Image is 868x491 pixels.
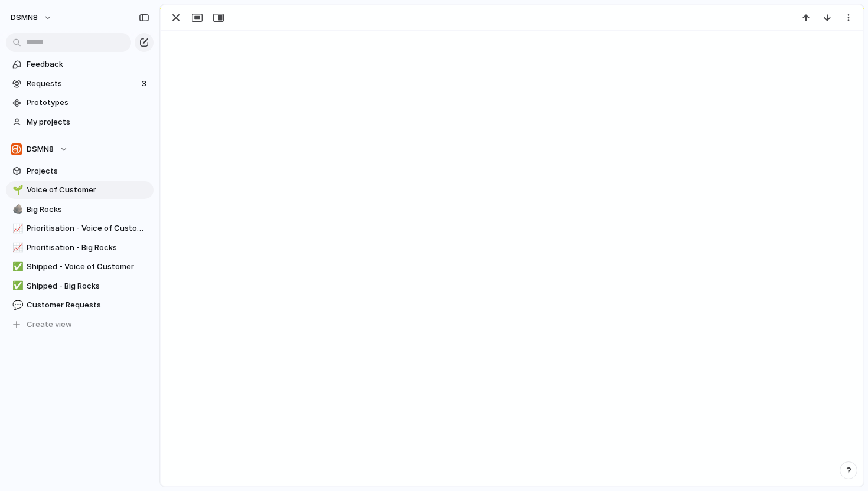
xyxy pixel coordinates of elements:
span: DSMN8 [27,143,54,155]
button: DSMN8 [5,8,58,27]
span: Prioritisation - Voice of Customer [27,222,149,234]
div: 🌱 [12,184,21,197]
a: 📈Prioritisation - Voice of Customer [6,220,154,237]
a: ✅Shipped - Big Rocks [6,277,154,295]
span: Voice of Customer [27,184,149,196]
span: DSMN8 [11,12,38,24]
button: 📈 [11,242,22,254]
button: 🪨 [11,204,22,215]
a: My projects [6,113,154,131]
div: 💬 [12,299,21,312]
span: Big Rocks [27,204,149,215]
a: ✅Shipped - Voice of Customer [6,258,154,276]
button: ✅ [11,280,22,292]
span: 3 [142,78,149,90]
a: 🌱Voice of Customer [6,181,154,199]
button: 💬 [11,299,22,311]
a: Feedback [6,55,154,73]
div: 📈 [12,241,21,254]
div: ✅ [12,279,21,293]
span: Requests [27,78,138,90]
a: 💬Customer Requests [6,296,154,314]
button: ✅ [11,261,22,273]
div: 🪨 [12,202,21,216]
button: 📈 [11,222,22,234]
a: Prototypes [6,94,154,112]
span: Projects [27,165,149,177]
span: Prototypes [27,97,149,109]
div: ✅ [12,260,21,274]
span: My projects [27,116,149,128]
span: Prioritisation - Big Rocks [27,242,149,254]
button: DSMN8 [6,140,154,158]
a: 📈Prioritisation - Big Rocks [6,239,154,257]
span: Feedback [27,58,149,70]
button: Create view [6,316,154,333]
a: Requests3 [6,75,154,93]
div: 📈 [12,222,21,235]
a: Projects [6,162,154,180]
a: 🪨Big Rocks [6,201,154,218]
span: Customer Requests [27,299,149,311]
span: Shipped - Big Rocks [27,280,149,292]
button: 🌱 [11,184,22,196]
span: Create view [27,319,72,330]
span: Shipped - Voice of Customer [27,261,149,273]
